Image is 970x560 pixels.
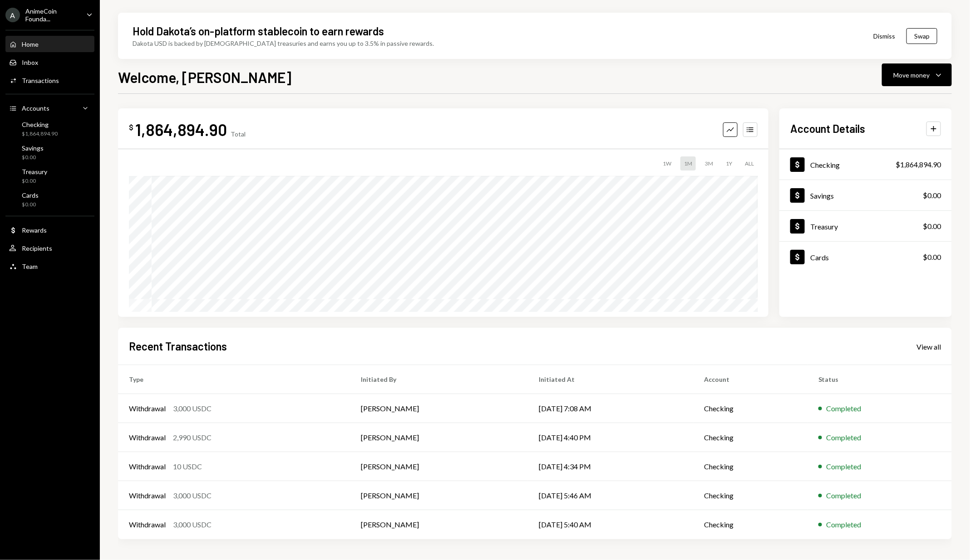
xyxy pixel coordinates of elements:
[133,24,384,39] div: Hold Dakota’s on-platform stablecoin to earn rewards
[22,144,44,152] div: Savings
[129,519,166,530] div: Withdrawal
[5,189,94,210] a: Cards$0.00
[5,222,94,238] a: Rewards
[779,149,952,180] a: Checking$1,864,894.90
[694,394,808,423] td: Checking
[350,510,528,539] td: [PERSON_NAME]
[893,70,930,80] div: Move money
[528,394,694,423] td: [DATE] 7:08 AM
[22,77,59,84] div: Transactions
[135,119,227,140] div: 1,864,894.90
[118,68,291,86] h1: Welcome, [PERSON_NAME]
[808,365,952,394] th: Status
[22,130,58,138] div: $1,864,894.90
[827,403,862,414] div: Completed
[350,365,528,394] th: Initiated By
[22,177,47,185] div: $0.00
[5,118,94,140] a: Checking$1,864,894.90
[129,490,166,501] div: Withdrawal
[231,130,246,138] div: Total
[118,365,350,394] th: Type
[5,8,20,22] div: A
[5,100,94,116] a: Accounts
[22,58,38,66] div: Inbox
[129,461,166,472] div: Withdrawal
[916,342,941,351] div: View all
[827,519,862,530] div: Completed
[810,222,838,231] div: Treasury
[22,201,39,209] div: $0.00
[790,121,865,136] h2: Account Details
[350,481,528,510] td: [PERSON_NAME]
[5,258,94,274] a: Team
[25,7,79,23] div: AnimeCoin Founda...
[5,165,94,187] a: Treasury$0.00
[22,168,47,175] div: Treasury
[827,461,862,472] div: Completed
[882,63,952,86] button: Move money
[173,490,212,501] div: 3,000 USDC
[862,25,906,47] button: Dismiss
[22,40,39,48] div: Home
[694,365,808,394] th: Account
[923,252,941,263] div: $0.00
[22,191,39,199] div: Cards
[5,72,94,88] a: Transactions
[810,191,834,200] div: Savings
[5,141,94,163] a: Savings$0.00
[694,452,808,481] td: Checking
[22,263,38,270] div: Team
[5,240,94,256] a: Recipients
[350,423,528,452] td: [PERSON_NAME]
[896,159,941,170] div: $1,864,894.90
[779,242,952,272] a: Cards$0.00
[680,156,696,170] div: 1M
[779,180,952,210] a: Savings$0.00
[906,28,937,44] button: Swap
[810,161,840,169] div: Checking
[827,432,862,443] div: Completed
[923,190,941,201] div: $0.00
[22,121,58,128] div: Checking
[528,481,694,510] td: [DATE] 5:46 AM
[173,403,212,414] div: 3,000 USDC
[129,403,166,414] div: Withdrawal
[694,423,808,452] td: Checking
[779,211,952,241] a: Treasury$0.00
[528,423,694,452] td: [DATE] 4:40 PM
[129,339,227,354] h2: Recent Transactions
[350,452,528,481] td: [PERSON_NAME]
[22,104,49,112] div: Accounts
[659,156,675,170] div: 1W
[528,452,694,481] td: [DATE] 4:34 PM
[923,221,941,232] div: $0.00
[133,39,434,48] div: Dakota USD is backed by [DEMOGRAPHIC_DATA] treasuries and earns you up to 3.5% in passive rewards.
[129,123,133,132] div: $
[173,432,212,443] div: 2,990 USDC
[722,156,736,170] div: 1Y
[827,490,862,501] div: Completed
[5,36,94,52] a: Home
[741,156,758,170] div: ALL
[173,461,202,472] div: 10 USDC
[916,341,941,351] a: View all
[694,510,808,539] td: Checking
[5,54,94,70] a: Inbox
[22,226,47,234] div: Rewards
[22,244,52,252] div: Recipients
[810,253,829,262] div: Cards
[694,481,808,510] td: Checking
[350,394,528,423] td: [PERSON_NAME]
[22,154,44,161] div: $0.00
[129,432,166,443] div: Withdrawal
[173,519,212,530] div: 3,000 USDC
[528,510,694,539] td: [DATE] 5:40 AM
[701,156,717,170] div: 3M
[528,365,694,394] th: Initiated At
